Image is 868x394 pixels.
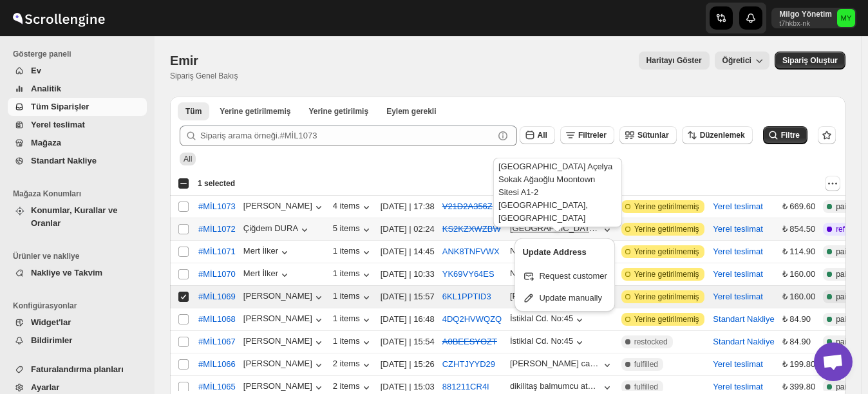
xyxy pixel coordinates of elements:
button: 1 items [333,291,373,304]
div: [DATE] | 14:45 [381,245,435,258]
button: 2 items [333,359,373,371]
div: 1 items [333,336,373,349]
button: Ev [8,62,147,80]
span: Yerine getirilmiş [308,106,368,117]
span: #MİL1070 [198,268,236,281]
button: 5 items [333,223,373,236]
button: [PERSON_NAME] [243,359,325,371]
button: Fulfilled [301,102,376,120]
span: Eylem gerekli [386,106,436,117]
button: #MİL1069 [191,286,243,307]
span: #MİL1065 [198,380,236,393]
button: dikilitaş balmumcu atakule kat 10 [510,381,614,394]
div: dikilitaş balmumcu atakule kat 10 [510,381,601,391]
text: MY [841,14,852,22]
span: Filtreler [578,131,607,140]
button: Filtreler [560,126,614,144]
span: #MİL1067 [198,335,236,348]
div: ₺ 84.90 [782,335,815,348]
button: Öğretici [715,52,769,70]
button: Yerel teslimat [713,382,763,391]
span: Update manually [539,293,602,303]
span: Yerine getirilmemiş [634,269,699,279]
span: #MİL1068 [198,313,236,326]
button: Yerel teslimat [713,269,763,279]
button: Request customer [518,265,611,286]
button: [PERSON_NAME] [243,291,325,304]
span: restocked [634,337,668,347]
span: Widget'lar [31,317,71,327]
span: Yerel teslimat [31,120,85,129]
span: Yerine getirilmemiş [634,224,699,234]
img: ScrollEngine [10,2,107,34]
button: #MİL1070 [191,264,243,285]
div: ₺ 669.60 [782,200,815,213]
button: Sahrayıcedit Mahallesi [510,201,607,214]
span: Standart Nakliye [31,156,97,165]
button: Mert İlker [243,268,291,281]
button: [PERSON_NAME] [243,314,325,326]
button: Widget'lar [8,314,147,332]
span: All [184,155,192,164]
button: Filtre [763,126,807,144]
button: 1 items [333,246,373,259]
button: #MİL1066 [191,354,243,375]
button: User menu [771,8,856,28]
button: V21D2A356Z [442,202,493,211]
div: [DATE] | 15:03 [381,380,435,393]
span: refunded [836,224,866,234]
button: Konumlar, Kurallar ve Oranlar [8,202,147,232]
div: ₺ 160.00 [782,268,815,281]
div: Sahrayıcedit Mahallesi [510,201,594,211]
span: Düzenlemek [700,131,745,140]
span: Gösterge paneli [13,49,148,59]
div: 4 items [333,201,373,214]
div: [DATE] | 16:48 [381,313,435,326]
span: Faturalandırma planları [31,364,124,374]
span: #MİL1073 [198,200,236,213]
button: [PERSON_NAME] [243,381,325,394]
button: Çiğdem DURA [243,223,311,236]
div: [DATE] | 10:33 [381,268,435,281]
p: Update Address [522,246,607,259]
div: [DATE] | 15:54 [381,335,435,348]
span: Sipariş Oluştur [782,55,838,66]
div: 2 items [333,381,373,394]
span: #MİL1072 [198,223,236,236]
span: Yerine getirilmemiş [220,106,290,117]
button: Sütunlar [619,126,677,144]
div: 1 items [333,268,373,281]
button: Yerel teslimat [713,247,763,256]
button: 1 items [333,314,373,326]
span: Konumlar, Kurallar ve Oranlar [31,205,117,228]
span: Ev [31,66,41,75]
span: paid [836,314,851,324]
span: Yerine getirilmemiş [634,202,699,212]
button: [PERSON_NAME] [243,336,325,349]
span: Milgo Yönetim [837,9,855,27]
span: 1 selected [198,178,235,189]
div: ₺ 84.90 [782,313,815,326]
div: ₺ 854.50 [782,223,815,236]
button: Yerel teslimat [713,202,763,211]
span: Yerine getirilmemiş [634,314,699,324]
span: Emir [170,53,198,68]
button: Map action label [639,52,710,70]
div: [PERSON_NAME] caddesi no 79 ulus [510,359,601,368]
button: A0BEESYOZT [442,337,497,346]
button: #MİL1071 [191,241,243,262]
span: Tüm [185,106,202,117]
span: Yerine getirilmemiş [634,247,699,257]
span: Analitik [31,84,61,93]
span: Nakliye ve Takvim [31,268,102,277]
div: Açık sohbet [814,342,853,381]
span: paid [836,247,851,257]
